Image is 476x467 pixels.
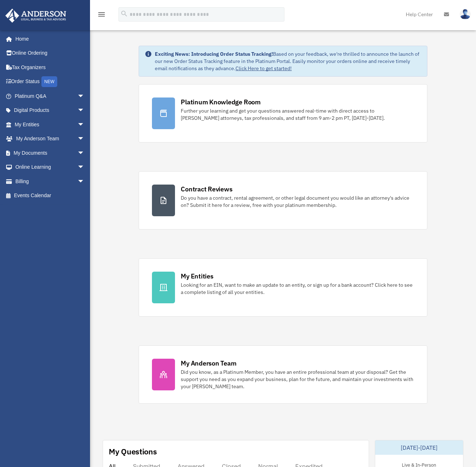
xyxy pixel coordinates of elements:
span: arrow_drop_down [77,89,92,104]
div: Do you have a contract, rental agreement, or other legal document you would like an attorney's ad... [181,194,414,209]
img: User Pic [460,9,471,19]
strong: Exciting News: Introducing Order Status Tracking! [155,51,273,57]
a: Billingarrow_drop_down [5,174,95,189]
a: Contract Reviews Do you have a contract, rental agreement, or other legal document you would like... [139,171,427,230]
div: Platinum Knowledge Room [181,98,261,106]
a: Home [5,32,92,46]
a: Platinum Q&Aarrow_drop_down [5,89,95,103]
a: My Entities Looking for an EIN, want to make an update to an entity, or sign up for a bank accoun... [139,258,427,317]
a: My Entitiesarrow_drop_down [5,117,95,132]
span: arrow_drop_down [77,160,92,175]
div: My Questions [109,446,157,457]
div: Further your learning and get your questions answered real-time with direct access to [PERSON_NAM... [181,107,414,122]
a: My Documentsarrow_drop_down [5,146,95,160]
span: arrow_drop_down [77,132,92,146]
div: Did you know, as a Platinum Member, you have an entire professional team at your disposal? Get th... [181,368,414,390]
a: Online Ordering [5,46,95,60]
span: arrow_drop_down [77,103,92,118]
a: Digital Productsarrow_drop_down [5,103,95,118]
span: arrow_drop_down [77,174,92,189]
div: NEW [41,76,57,87]
i: search [120,10,128,18]
a: Tax Organizers [5,60,95,74]
a: Online Learningarrow_drop_down [5,160,95,174]
img: Anderson Advisors Platinum Portal [3,9,68,23]
div: My Entities [181,272,213,281]
a: Order StatusNEW [5,74,95,89]
a: menu [97,13,106,19]
div: [DATE]-[DATE] [375,440,463,455]
a: My Anderson Team Did you know, as a Platinum Member, you have an entire professional team at your... [139,345,427,404]
span: arrow_drop_down [77,146,92,160]
div: My Anderson Team [181,359,236,368]
a: Click Here to get started! [235,65,292,72]
div: Based on your feedback, we're thrilled to announce the launch of our new Order Status Tracking fe... [155,50,421,72]
a: Events Calendar [5,189,95,203]
a: My Anderson Teamarrow_drop_down [5,132,95,146]
i: menu [97,10,106,19]
span: arrow_drop_down [77,117,92,132]
div: Contract Reviews [181,185,232,194]
a: Platinum Knowledge Room Further your learning and get your questions answered real-time with dire... [139,84,427,142]
div: Looking for an EIN, want to make an update to an entity, or sign up for a bank account? Click her... [181,281,414,296]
